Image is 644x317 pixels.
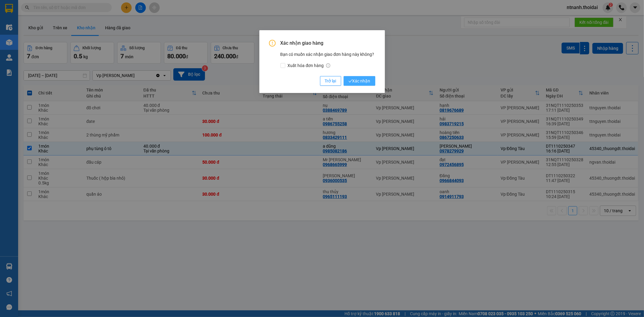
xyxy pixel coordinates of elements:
span: Xuất hóa đơn hàng [285,62,333,69]
span: info-circle [326,63,330,68]
div: Bạn có muốn xác nhận giao đơn hàng này không? [280,51,375,69]
span: check [348,79,352,83]
span: Xác nhận [348,78,370,84]
button: Trở lại [320,76,341,86]
span: Trở lại [325,78,336,84]
span: exclamation-circle [269,40,276,46]
span: Xác nhận giao hàng [280,40,375,46]
button: checkXác nhận [344,76,375,86]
